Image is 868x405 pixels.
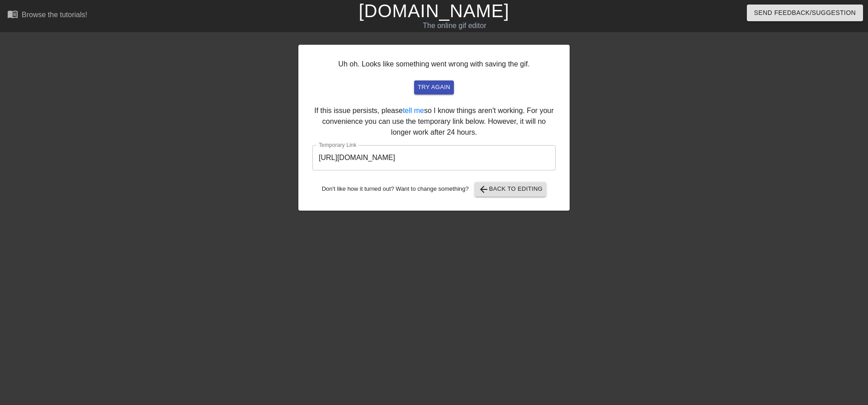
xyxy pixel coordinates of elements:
[478,184,489,195] span: arrow_back
[403,107,424,114] a: tell me
[312,145,556,170] input: bare
[478,184,543,195] span: Back to Editing
[7,9,87,23] a: Browse the tutorials!
[475,182,547,197] button: Back to Editing
[294,20,615,31] div: The online gif editor
[418,82,450,93] span: try again
[754,7,856,19] span: Send Feedback/Suggestion
[312,182,556,197] div: Don't like how it turned out? Want to change something?
[298,45,570,211] div: Uh oh. Looks like something went wrong with saving the gif. If this issue persists, please so I k...
[747,5,863,21] button: Send Feedback/Suggestion
[359,1,509,21] a: [DOMAIN_NAME]
[7,9,18,19] span: menu_book
[414,80,454,94] button: try again
[22,11,87,19] div: Browse the tutorials!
